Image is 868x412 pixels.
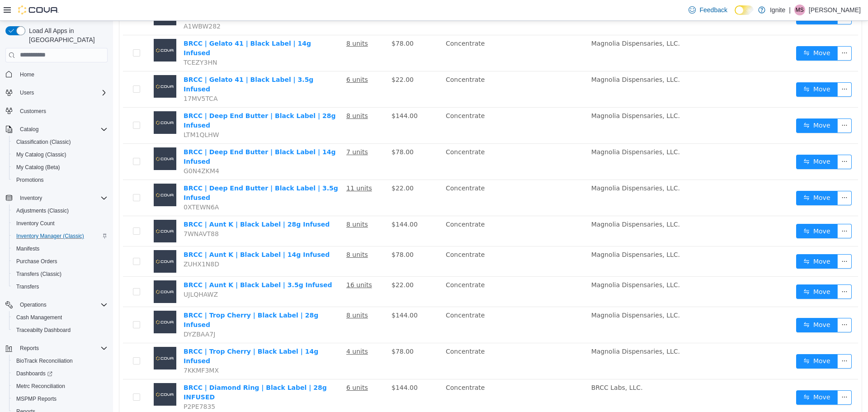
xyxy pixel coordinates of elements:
[71,291,205,308] a: BRCC | Trop Cherry | Black Label | 28g Infused
[16,69,108,80] span: Home
[41,18,63,41] img: BRCC | Gelato 41 | Black Label | 14g Infused placeholder
[13,355,76,366] a: BioTrack Reconciliation
[2,123,111,136] button: Catalog
[724,333,739,348] button: icon: ellipsis
[796,5,804,15] span: MS
[683,233,725,248] button: icon: swapMove
[71,128,223,144] a: BRCC | Deep End Butter | Black Label | 14g Infused
[41,127,63,149] img: BRCC | Deep End Butter | Black Label | 14g Infused placeholder
[329,195,475,226] td: Concentrate
[71,240,106,247] span: ZUHX1N8D
[683,297,725,312] button: icon: swapMove
[9,161,111,174] button: My Catalog (Beta)
[478,327,567,334] span: Magnolia Dispensaries, LLC.
[71,110,106,118] span: LTM1QLHW
[13,381,108,392] span: Metrc Reconciliation
[2,192,111,204] button: Inventory
[9,355,111,367] button: BioTrack Reconciliation
[770,5,785,15] p: Ignite
[329,123,475,159] td: Concentrate
[16,383,65,390] span: Metrc Reconciliation
[2,68,111,81] button: Home
[9,242,111,255] button: Manifests
[16,193,108,204] span: Inventory
[329,159,475,195] td: Concentrate
[71,200,217,207] a: BRCC | Aunt K | Black Label | 28g Infused
[2,104,111,118] button: Customers
[13,312,108,323] span: Cash Management
[233,327,255,334] u: 4 units
[16,370,52,377] span: Dashboards
[724,203,739,218] button: icon: ellipsis
[233,128,255,135] u: 7 units
[9,380,111,393] button: Metrc Reconciliation
[683,62,725,76] button: icon: swapMove
[278,91,305,99] span: $144.00
[278,230,301,237] span: $78.00
[13,243,43,254] a: Manifests
[25,26,108,44] span: Load All Apps in [GEOGRAPHIC_DATA]
[9,174,111,186] button: Promotions
[16,87,38,98] button: Users
[278,128,301,135] span: $78.00
[329,322,475,359] td: Concentrate
[278,363,305,370] span: $144.00
[278,291,305,298] span: $144.00
[724,297,739,312] button: icon: ellipsis
[13,243,108,254] span: Manifests
[13,281,108,292] span: Transfers
[683,134,725,148] button: icon: swapMove
[13,281,42,292] a: Transfers
[71,147,106,154] span: G0N4ZKM4
[478,363,530,370] span: BRCC Labs, LLC.
[794,5,805,15] div: Maddison Smith
[16,193,46,204] button: Inventory
[478,55,567,62] span: Magnolia Dispensaries, LLC.
[724,134,739,148] button: icon: ellipsis
[724,233,739,248] button: icon: ellipsis
[278,327,301,334] span: $78.00
[13,256,61,267] a: Purchase Orders
[329,359,475,395] td: Concentrate
[233,91,255,99] u: 8 units
[233,164,259,171] u: 11 units
[9,204,111,217] button: Adjustments (Classic)
[233,260,259,268] u: 16 units
[41,199,63,222] img: BRCC | Aunt K | Black Label | 28g Infused placeholder
[724,98,739,112] button: icon: ellipsis
[789,5,791,15] p: |
[20,345,39,352] span: Reports
[13,162,108,173] span: My Catalog (Beta)
[478,128,567,135] span: Magnolia Dispensaries, LLC.
[41,326,63,349] img: BRCC | Trop Cherry | Black Label | 14g Infused placeholder
[16,283,39,290] span: Transfers
[41,163,63,185] img: BRCC | Deep End Butter | Black Label | 3.5g Infused placeholder
[2,298,111,311] button: Operations
[329,256,475,286] td: Concentrate
[71,183,106,190] span: 0XTEWN6A
[683,25,725,40] button: icon: swapMove
[16,245,39,252] span: Manifests
[13,218,58,229] a: Inventory Count
[20,301,47,308] span: Operations
[699,5,727,14] span: Feedback
[13,355,108,366] span: BioTrack Reconciliation
[41,54,63,77] img: BRCC | Gelato 41 | Black Label | 3.5g Infused placeholder
[329,51,475,87] td: Concentrate
[329,286,475,322] td: Concentrate
[71,2,108,9] span: A1WBW282
[16,164,60,171] span: My Catalog (Beta)
[16,299,108,310] span: Operations
[9,393,111,405] button: MSPMP Reports
[724,264,739,278] button: icon: ellipsis
[13,325,108,336] span: Traceabilty Dashboard
[71,74,104,81] span: 17MV5TCA
[13,137,75,147] a: Classification (Classic)
[16,124,108,135] span: Catalog
[16,87,108,98] span: Users
[71,363,214,380] a: BRCC | Diamond Ring | Black Label | 28g INFUSED
[71,382,102,389] span: P2PE7835
[71,209,106,217] span: 7WNAVT88
[233,200,255,207] u: 8 units
[478,260,567,268] span: Magnolia Dispensaries, LLC.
